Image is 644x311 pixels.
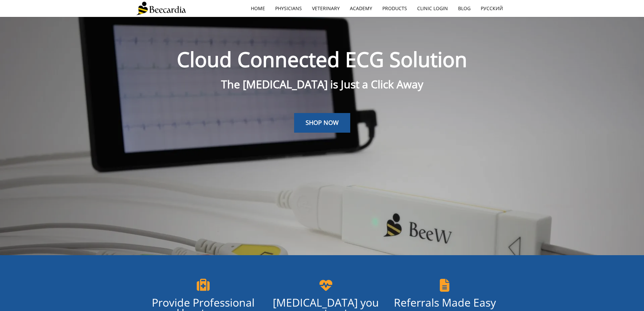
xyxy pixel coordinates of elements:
a: SHOP NOW [294,113,350,133]
a: Clinic Login [412,1,453,16]
a: Physicians [270,1,307,16]
a: Русский [476,1,508,16]
a: home [246,1,270,16]
img: Beecardia [136,2,186,15]
a: Blog [453,1,476,16]
span: Cloud Connected ECG Solution [177,45,467,73]
span: SHOP NOW [306,118,339,127]
a: Academy [345,1,377,16]
a: Veterinary [307,1,345,16]
a: Products [377,1,412,16]
span: The [MEDICAL_DATA] is Just a Click Away [221,77,423,91]
span: Referrals Made Easy [394,295,496,310]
